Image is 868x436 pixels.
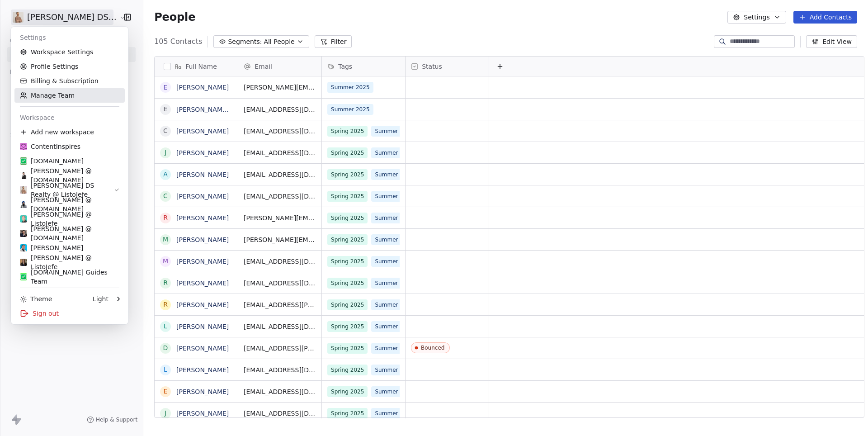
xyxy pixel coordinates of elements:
[20,181,114,199] div: [PERSON_NAME] DS Realty @ ListoJefe
[14,59,125,74] a: Profile Settings
[20,156,84,166] div: [DOMAIN_NAME]
[14,74,125,88] a: Billing & Subscription
[20,143,27,150] img: ContentInspires.com%20Icon.png
[20,172,27,179] img: Alex%20Farcas%201080x1080.png
[14,110,125,125] div: Workspace
[20,166,119,185] div: [PERSON_NAME] @ [DOMAIN_NAME]
[20,273,27,280] img: ListoJefe.com%20icon%201080x1080%20Transparent-bg.png
[20,230,27,237] img: Antony%20Chan%20Social%20Media%20Profile%20Picture%201080x1080%20Final.png
[14,30,125,45] div: Settings
[20,142,80,151] div: ContentInspires
[20,243,83,252] div: [PERSON_NAME]
[14,45,125,59] a: Workspace Settings
[20,259,27,266] img: Carly-McClure-s-6-v2.png
[20,244,27,251] img: Simple%20Professional%20Name%20Introduction%20LinkedIn%20Profile%20Picture.png
[20,186,27,194] img: Daniel%20Simpson%20Social%20Media%20Profile%20Picture%201080x1080%20Option%201.png
[14,125,125,139] div: Add new workspace
[20,201,27,208] img: Gopal%20Ranu%20Profile%20Picture%201080x1080.png
[20,268,119,286] div: [DOMAIN_NAME] Guides Team
[20,195,119,213] div: [PERSON_NAME] @ [DOMAIN_NAME]
[93,294,108,303] div: Light
[20,253,119,271] div: [PERSON_NAME] @ ListoJefe
[20,157,27,165] img: ListoJefe.com%20icon%201080x1080%20Transparent-bg.png
[14,88,125,103] a: Manage Team
[20,215,27,223] img: Enrique-6s-4-LJ.png
[20,224,119,242] div: [PERSON_NAME] @ [DOMAIN_NAME]
[20,210,119,228] div: [PERSON_NAME] @ ListoJefe
[20,294,52,303] div: Theme
[14,306,125,321] div: Sign out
